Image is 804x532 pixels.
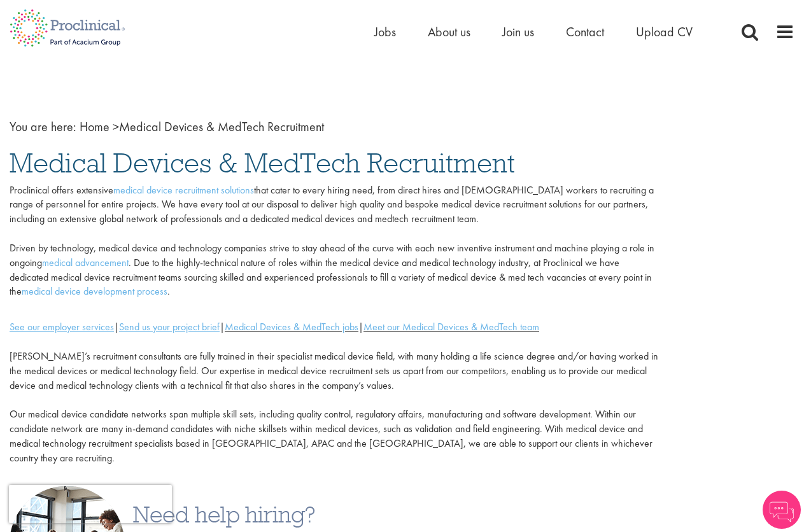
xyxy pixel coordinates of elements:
p: Proclinical offers extensive that cater to every hiring need, from direct hires and [DEMOGRAPHIC_... [10,183,661,300]
a: medical advancement [42,256,129,269]
img: Chatbot [763,491,801,529]
span: Medical Devices & MedTech Recruitment [80,118,324,135]
a: breadcrumb link to Home [80,118,109,135]
span: You are here: [10,118,76,135]
a: Contact [566,24,604,40]
p: [PERSON_NAME]’s recruitment consultants are fully trained in their specialist medical device fiel... [10,335,661,480]
a: medical device development process [22,284,167,298]
span: Medical Devices & MedTech Recruitment [10,146,515,180]
span: > [113,118,119,135]
a: Join us [502,24,534,40]
a: About us [428,24,470,40]
a: See our employer services [10,320,114,333]
a: Send us your project brief [119,320,220,333]
iframe: reCAPTCHA [9,485,172,523]
a: Meet our Medical Devices & MedTech team [363,320,539,333]
a: medical device recruitment solutions [113,183,254,197]
a: Jobs [374,24,396,40]
a: Medical Devices & MedTech jobs [225,320,358,333]
div: | | | [10,320,661,335]
a: Upload CV [636,24,693,40]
